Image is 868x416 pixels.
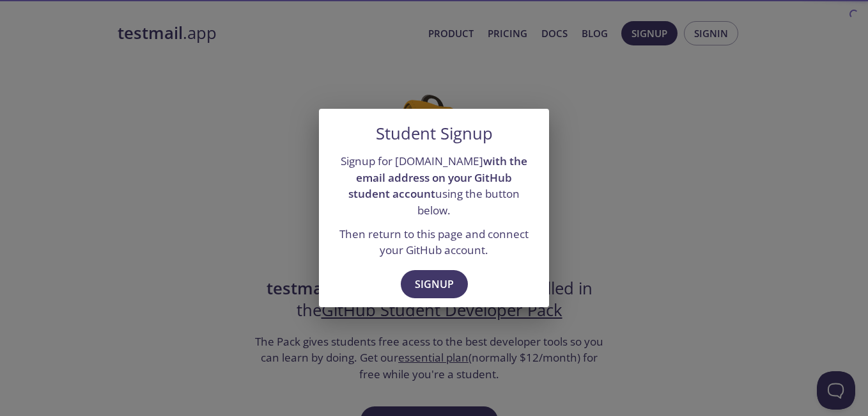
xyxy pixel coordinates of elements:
p: Signup for [DOMAIN_NAME] using the button below. [334,153,534,219]
strong: with the email address on your GitHub student account [348,154,527,201]
button: Signup [401,270,468,298]
span: Signup [415,275,454,293]
h5: Student Signup [376,124,493,143]
p: Then return to this page and connect your GitHub account. [334,226,534,259]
